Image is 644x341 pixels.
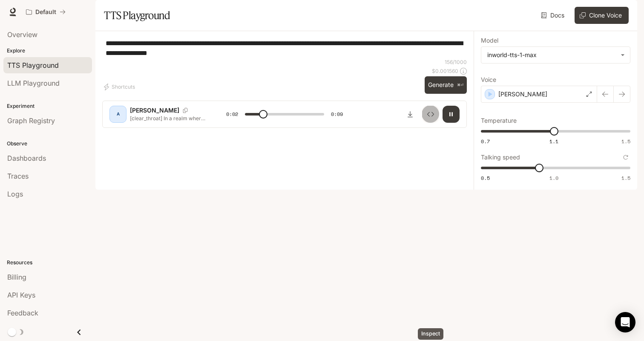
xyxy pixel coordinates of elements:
[418,328,443,340] div: Inspect
[481,77,496,83] p: Voice
[457,83,463,88] p: ⌘⏎
[575,7,629,24] button: Clone Voice
[498,90,547,98] p: [PERSON_NAME]
[481,47,630,63] div: inworld-tts-1-max
[130,115,206,122] p: [clear_throat] In a realm where magic flows like rivers and dragons soar through crimson skies, a...
[102,80,138,94] button: Shortcuts
[481,154,520,160] p: Talking speed
[35,9,56,16] p: Default
[402,106,419,123] button: Download audio
[481,174,490,182] span: 0.5
[130,106,179,115] p: [PERSON_NAME]
[422,106,439,123] button: Inspect
[549,138,558,145] span: 1.1
[539,7,568,24] a: Docs
[226,110,238,118] span: 0:02
[481,38,498,43] p: Model
[22,3,69,20] button: All workspaces
[111,107,125,121] div: A
[481,138,490,145] span: 0.7
[621,138,630,145] span: 1.5
[487,51,616,59] div: inworld-tts-1-max
[179,108,191,113] button: Copy Voice ID
[331,110,343,118] span: 0:09
[621,153,630,162] button: Reset to default
[615,312,635,332] div: Open Intercom Messenger
[425,76,467,94] button: Generate⌘⏎
[621,174,630,182] span: 1.5
[481,118,517,124] p: Temperature
[104,7,170,24] h1: TTS Playground
[549,174,558,182] span: 1.0
[445,58,467,66] p: 156 / 1000
[432,67,458,75] p: $ 0.001560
